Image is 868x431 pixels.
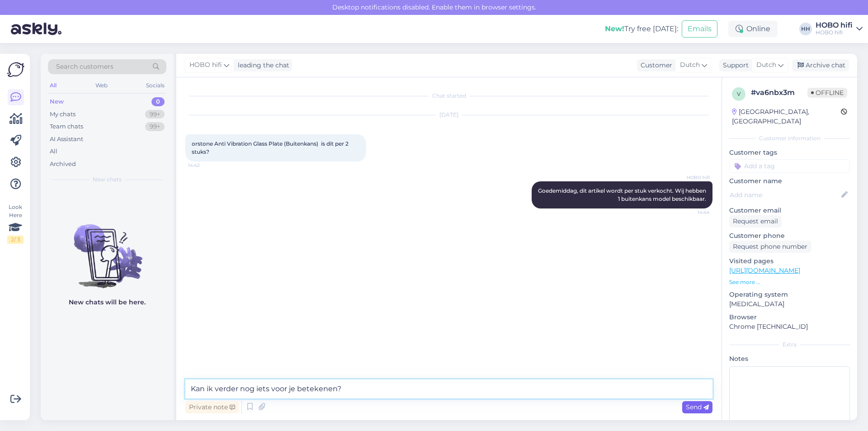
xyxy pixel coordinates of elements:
div: Online [728,21,778,37]
div: 2 / 3 [7,236,24,244]
div: 99+ [145,122,165,131]
div: Chat started [185,92,712,100]
p: Customer email [729,206,850,215]
div: [DATE] [185,111,712,119]
div: Extra [729,341,850,349]
span: Dutch [680,60,700,70]
p: Operating system [729,290,850,299]
p: Visited pages [729,256,850,266]
span: Offline [807,88,847,98]
img: Askly Logo [7,61,24,78]
div: Look Here [7,203,24,244]
div: Team chats [50,122,83,131]
div: Web [94,80,109,91]
span: HOBO hifi [676,174,710,181]
span: Send [686,403,709,411]
div: Request phone number [729,241,811,253]
span: Search customers [56,62,113,71]
div: # va6nbx3m [751,87,807,98]
span: orstone Anti Vibration Glass Plate (Buitenkans) is dit per 2 stuks? [192,140,350,155]
span: 14:44 [676,209,710,216]
p: New chats will be here. [69,298,146,307]
div: All [50,147,57,156]
div: 0 [151,97,165,106]
span: v [737,90,741,97]
div: HOBO hifi [816,29,853,36]
div: AI Assistant [50,135,83,144]
textarea: Kan ik verder nog iets voor je betekenen? [185,379,712,398]
div: leading the chat [234,61,289,70]
div: Private note [185,401,239,413]
div: Customer information [729,134,850,142]
div: [GEOGRAPHIC_DATA], [GEOGRAPHIC_DATA] [732,107,841,126]
div: HOBO hifi [816,22,853,29]
span: Dutch [756,60,776,70]
p: Notes [729,354,850,364]
a: HOBO hifiHOBO hifi [816,22,863,36]
b: New! [605,24,624,33]
div: Customer [637,61,672,70]
p: See more ... [729,278,850,286]
span: 14:42 [188,162,222,169]
img: No chats [41,208,174,289]
div: Socials [144,80,166,91]
input: Add a tag [729,159,850,173]
div: HH [799,23,812,35]
input: Add name [730,190,840,200]
p: [MEDICAL_DATA] [729,299,850,309]
p: Chrome [TECHNICAL_ID] [729,322,850,332]
div: Support [719,61,749,70]
span: HOBO hifi [189,60,222,70]
div: All [48,80,58,91]
div: New [50,97,64,106]
div: Archive chat [792,59,849,71]
p: Customer tags [729,148,850,157]
div: 99+ [145,110,165,119]
div: Request email [729,215,782,227]
div: My chats [50,110,75,119]
span: New chats [93,175,122,184]
p: Customer phone [729,231,850,241]
span: Goedemiddag, dit artikel wordt per stuk verkocht. Wij hebben 1 buitenkans model beschikbaar. [538,187,708,202]
div: Try free [DATE]: [605,24,678,34]
p: Customer name [729,176,850,186]
a: [URL][DOMAIN_NAME] [729,266,800,275]
p: Browser [729,313,850,322]
button: Emails [682,20,717,38]
div: Archived [50,160,76,169]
